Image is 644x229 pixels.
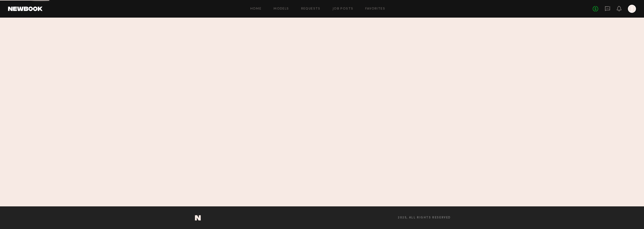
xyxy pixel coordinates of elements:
a: J [628,5,636,13]
a: Favorites [365,7,385,11]
a: Requests [301,7,320,11]
a: Job Posts [333,7,353,11]
span: 2025, all rights reserved [398,216,451,219]
a: Home [250,7,262,11]
a: Models [273,7,289,11]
